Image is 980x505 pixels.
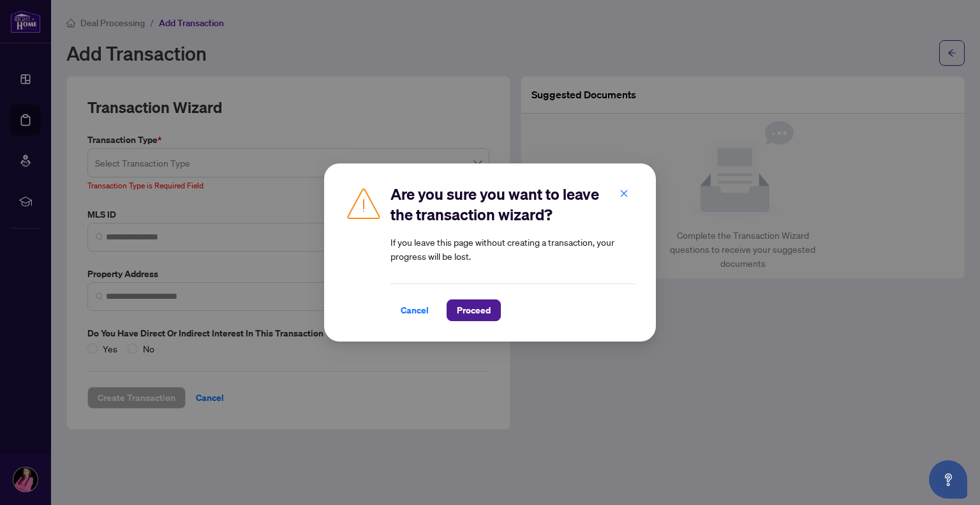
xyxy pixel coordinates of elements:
[620,189,628,198] span: close
[390,299,439,321] button: Cancel
[929,460,967,499] button: Open asap
[401,300,429,320] span: Cancel
[457,300,491,320] span: Proceed
[390,235,635,263] article: If you leave this page without creating a transaction, your progress will be lost.
[447,299,501,321] button: Proceed
[390,184,635,225] h2: Are you sure you want to leave the transaction wizard?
